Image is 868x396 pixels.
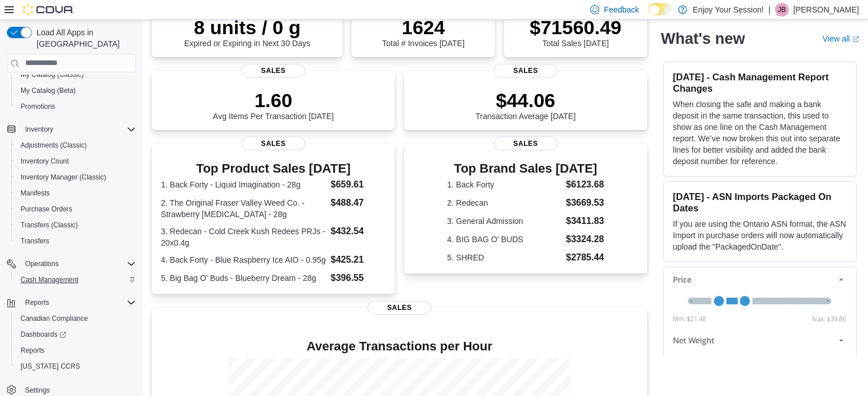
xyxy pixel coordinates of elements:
[184,16,310,39] p: 8 units / 0 g
[21,330,66,339] span: Dashboards
[11,311,140,326] button: Canadian Compliance
[16,138,136,152] span: Adjustments (Classic)
[16,273,136,287] span: Cash Management
[21,205,72,214] span: Purchase Orders
[16,68,88,81] a: My Catalog (Classic)
[566,178,604,191] dd: $6123.68
[494,64,558,77] span: Sales
[16,234,136,248] span: Transfers
[330,224,385,238] dd: $432.54
[184,16,310,48] div: Expired or Expiring in Next 30 Days
[161,340,638,353] h4: Average Transactions per Hour
[21,141,87,150] span: Adjustments (Classic)
[21,346,45,355] span: Reports
[11,326,140,342] a: Dashboards
[25,125,53,134] span: Inventory
[566,251,604,264] dd: $2785.44
[2,256,140,272] button: Operations
[330,196,385,210] dd: $488.47
[21,70,84,79] span: My Catalog (Classic)
[16,218,136,232] span: Transfers (Classic)
[11,137,140,153] button: Adjustments (Classic)
[21,86,76,95] span: My Catalog (Beta)
[447,162,604,175] h3: Top Brand Sales [DATE]
[16,218,82,232] a: Transfers (Classic)
[16,202,77,216] a: Purchase Orders
[23,4,74,15] img: Cova
[21,123,58,136] button: Inventory
[2,295,140,311] button: Reports
[2,121,140,137] button: Inventory
[16,154,136,168] span: Inventory Count
[368,301,431,315] span: Sales
[673,191,847,214] h3: [DATE] - ASN Imports Packaged On Dates
[447,252,561,263] dt: 5. SHRED
[475,89,576,112] p: $44.06
[11,185,140,201] button: Manifests
[382,16,464,39] p: 1624
[21,102,55,111] span: Promotions
[213,89,334,112] p: 1.60
[16,84,80,97] a: My Catalog (Beta)
[648,3,672,15] input: Dark Mode
[566,232,604,246] dd: $3324.28
[21,189,50,198] span: Manifests
[793,3,859,17] p: [PERSON_NAME]
[693,3,764,17] p: Enjoy Your Session!
[16,234,54,248] a: Transfers
[21,257,136,271] span: Operations
[11,67,140,83] button: My Catalog (Classic)
[25,259,59,268] span: Operations
[604,4,639,15] span: Feedback
[330,178,385,191] dd: $659.61
[16,100,136,113] span: Promotions
[11,99,140,115] button: Promotions
[11,217,140,233] button: Transfers (Classic)
[21,296,136,309] span: Reports
[213,89,334,121] div: Avg Items Per Transaction [DATE]
[16,273,83,287] a: Cash Management
[11,153,140,169] button: Inventory Count
[16,328,71,341] a: Dashboards
[16,138,91,152] a: Adjustments (Classic)
[21,275,78,284] span: Cash Management
[21,123,136,136] span: Inventory
[21,257,63,271] button: Operations
[447,234,561,245] dt: 4. BIG BAG O' BUDS
[21,157,69,166] span: Inventory Count
[16,186,136,200] span: Manifests
[852,36,859,43] svg: External link
[25,298,49,307] span: Reports
[661,30,745,48] h2: What's new
[11,358,140,374] button: [US_STATE] CCRS
[21,314,88,323] span: Canadian Compliance
[566,214,604,228] dd: $3411.83
[16,100,60,113] a: Promotions
[16,154,74,168] a: Inventory Count
[673,71,847,94] h3: [DATE] - Cash Management Report Changes
[11,169,140,185] button: Inventory Manager (Classic)
[21,296,54,309] button: Reports
[241,137,305,150] span: Sales
[775,3,789,17] div: Jenna Bradshaw
[161,226,326,248] dt: 3. Redecan - Cold Creek Kush Redees PRJs - 20x0.4g
[16,170,111,184] a: Inventory Manager (Classic)
[16,344,136,357] span: Reports
[16,84,136,97] span: My Catalog (Beta)
[768,3,770,17] p: |
[16,344,49,357] a: Reports
[25,386,50,395] span: Settings
[330,271,385,285] dd: $396.55
[822,34,859,43] a: View allExternal link
[21,236,49,246] span: Transfers
[21,221,78,230] span: Transfers (Classic)
[161,179,326,190] dt: 1. Back Forty - Liquid Imagination - 28g
[330,253,385,267] dd: $425.21
[447,215,561,227] dt: 3. General Admission
[241,64,305,77] span: Sales
[447,197,561,209] dt: 2. Redecan
[778,3,786,17] span: JB
[530,16,621,48] div: Total Sales [DATE]
[16,360,136,373] span: Washington CCRS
